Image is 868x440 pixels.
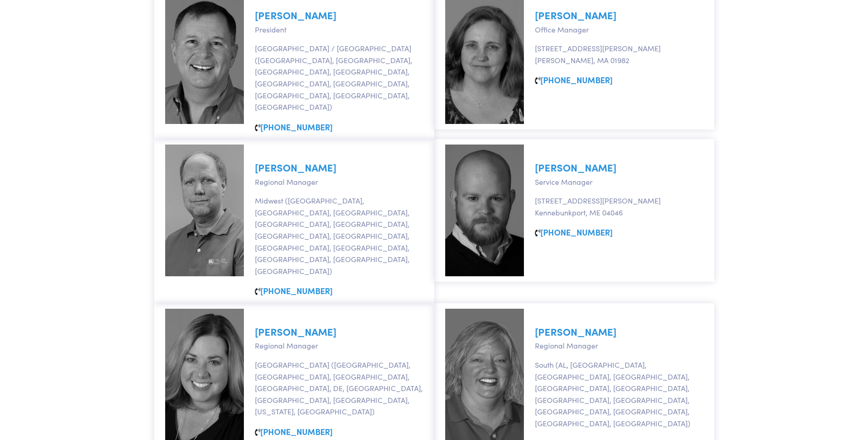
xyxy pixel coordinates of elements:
[535,43,703,66] p: [STREET_ADDRESS][PERSON_NAME] [PERSON_NAME], MA 01982
[260,285,333,296] a: [PHONE_NUMBER]
[535,324,616,338] a: [PERSON_NAME]
[255,359,423,418] p: [GEOGRAPHIC_DATA] ([GEOGRAPHIC_DATA], [GEOGRAPHIC_DATA], [GEOGRAPHIC_DATA], [GEOGRAPHIC_DATA], DE...
[445,145,524,276] img: ben-senning.jpg
[255,195,423,277] p: Midwest ([GEOGRAPHIC_DATA], [GEOGRAPHIC_DATA], [GEOGRAPHIC_DATA], [GEOGRAPHIC_DATA], [GEOGRAPHIC_...
[260,121,333,133] a: [PHONE_NUMBER]
[535,176,703,188] p: Service Manager
[255,43,423,113] p: [GEOGRAPHIC_DATA] / [GEOGRAPHIC_DATA] ([GEOGRAPHIC_DATA], [GEOGRAPHIC_DATA], [GEOGRAPHIC_DATA], [...
[535,160,616,174] a: [PERSON_NAME]
[255,8,336,22] a: [PERSON_NAME]
[540,74,613,86] a: [PHONE_NUMBER]
[535,340,703,352] p: Regional Manager
[255,324,336,338] a: [PERSON_NAME]
[255,24,423,36] p: President
[255,160,336,174] a: [PERSON_NAME]
[260,426,333,437] a: [PHONE_NUMBER]
[165,145,244,276] img: david-larson.jpg
[535,24,703,36] p: Office Manager
[535,359,703,429] p: South (AL, [GEOGRAPHIC_DATA], [GEOGRAPHIC_DATA], [GEOGRAPHIC_DATA], [GEOGRAPHIC_DATA], [GEOGRAPHI...
[535,8,616,22] a: [PERSON_NAME]
[540,226,613,238] a: [PHONE_NUMBER]
[255,340,423,352] p: Regional Manager
[535,195,703,218] p: [STREET_ADDRESS][PERSON_NAME] Kennebunkport, ME 04046
[255,176,423,188] p: Regional Manager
